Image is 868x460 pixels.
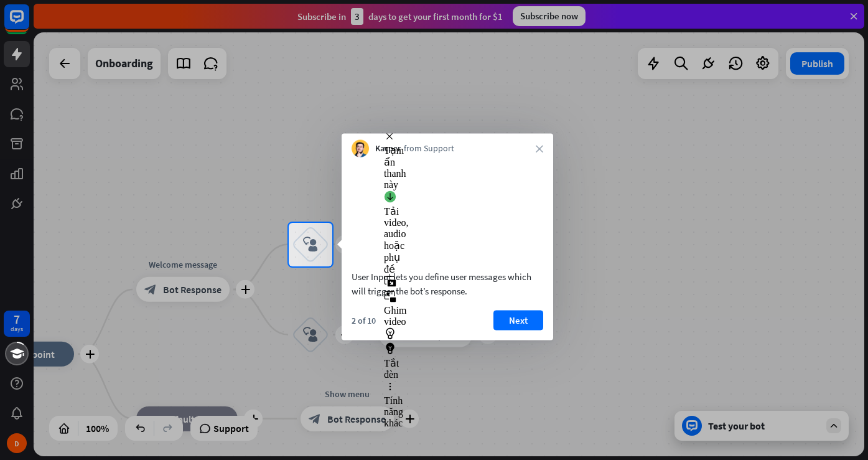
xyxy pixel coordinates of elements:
span: Kacper [375,143,401,155]
span: from Support [404,143,454,155]
div: User Input lets you define user messages which will trigger the bot’s response. [352,269,543,298]
i: close [536,145,543,153]
button: Next [493,310,543,330]
i: block_user_input [303,237,318,252]
button: Open LiveChat chat widget [10,5,47,42]
div: 2 of 10 [352,314,376,326]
